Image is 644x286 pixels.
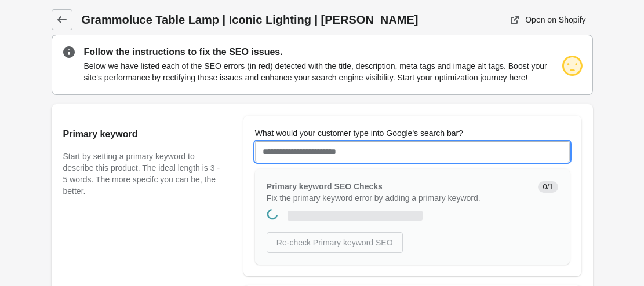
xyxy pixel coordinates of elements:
p: Follow the instructions to fix the SEO issues. [84,45,581,59]
label: What would your customer type into Google's search bar? [255,127,463,139]
a: Open on Shopify [504,9,592,30]
p: Fix the primary keyword error by adding a primary keyword. [267,192,529,204]
h2: Primary keyword [63,127,220,141]
p: Below we have listed each of the SEO errors (in red) detected with the title, description, meta t... [84,60,581,83]
h1: Grammoluce Table Lamp | Iconic Lighting | [PERSON_NAME] [82,12,457,28]
span: 0/1 [538,181,558,193]
p: Start by setting a primary keyword to describe this product. The ideal length is 3 - 5 words. The... [63,151,220,197]
img: ok.png [561,54,584,78]
span: Primary keyword SEO Checks [267,182,383,191]
div: Open on Shopify [525,15,585,24]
